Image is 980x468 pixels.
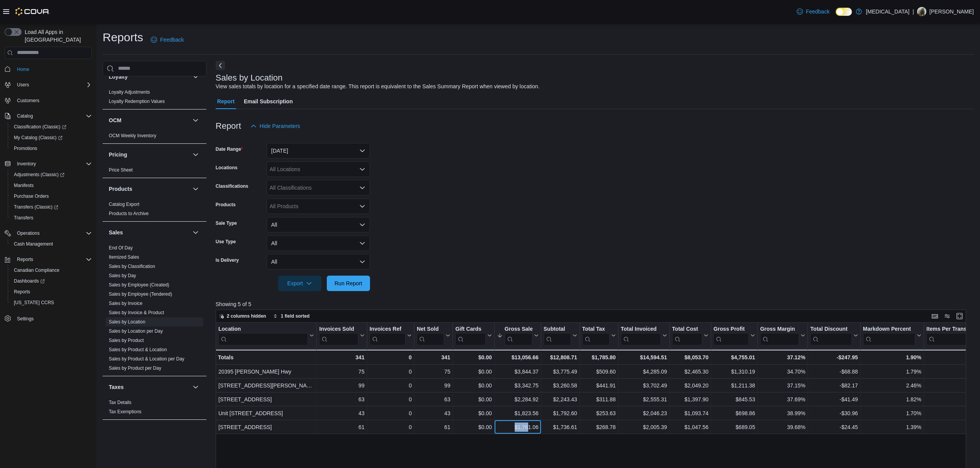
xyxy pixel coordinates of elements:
[109,151,189,158] button: Pricing
[8,297,95,308] button: [US_STATE] CCRS
[8,276,95,286] a: Dashboards
[863,367,921,376] div: 1.79%
[417,381,450,390] div: 99
[191,116,200,125] button: OCM
[109,356,184,362] span: Sales by Product & Location per Day
[11,276,48,286] a: Dashboards
[17,98,39,104] span: Customers
[369,353,411,362] div: 0
[17,161,36,167] span: Inventory
[5,61,92,344] nav: Complex example
[109,210,149,217] span: Products to Archive
[8,132,95,143] a: My Catalog (Classic)
[672,353,708,362] div: $8,053.70
[109,291,172,297] span: Sales by Employee (Tendered)
[621,325,667,345] button: Total Invoiced
[109,89,150,95] span: Loyalty Adjustments
[109,282,169,288] span: Sales by Employee (Created)
[806,8,830,15] span: Feedback
[11,276,92,286] span: Dashboards
[14,229,92,238] span: Operations
[109,151,127,158] h3: Pricing
[11,181,92,190] span: Manifests
[8,239,95,249] button: Cash Management
[109,273,136,278] a: Sales by Day
[109,167,133,173] a: Price Sheet
[218,325,308,333] div: Location
[544,395,577,404] div: $2,243.43
[14,111,92,121] span: Catalog
[2,313,95,324] button: Settings
[544,353,577,362] div: $12,808.71
[109,167,133,173] span: Price Sheet
[11,170,68,179] a: Adjustments (Classic)
[497,367,539,376] div: $3,844.37
[760,381,805,390] div: 37.15%
[109,211,149,216] a: Products to Archive
[11,192,92,201] span: Purchase Orders
[103,88,206,109] div: Loyalty
[14,255,36,264] button: Reports
[672,325,708,345] button: Total Cost
[8,212,95,223] button: Transfers
[11,133,66,142] a: My Catalog (Classic)
[14,135,63,141] span: My Catalog (Classic)
[109,328,163,334] a: Sales by Location per Day
[369,325,405,333] div: Invoices Ref
[191,150,200,159] button: Pricing
[216,311,269,321] button: 2 columns hidden
[866,7,909,16] p: [MEDICAL_DATA]
[218,367,314,376] div: 20395 [PERSON_NAME] Hwy
[621,353,667,362] div: $14,594.51
[216,165,238,171] label: Locations
[14,241,53,247] span: Cash Management
[244,94,293,109] span: Email Subscription
[103,200,206,221] div: Products
[621,325,661,345] div: Total Invoiced
[11,239,92,249] span: Cash Management
[218,353,314,362] div: Totals
[191,228,200,237] button: Sales
[2,158,95,169] button: Inventory
[2,254,95,265] button: Reports
[11,213,36,222] a: Transfers
[109,300,142,306] span: Sales by Invoice
[103,243,206,376] div: Sales
[109,89,150,95] a: Loyalty Adjustments
[17,66,29,72] span: Home
[14,80,32,89] button: Users
[497,395,539,404] div: $2,284.92
[270,311,313,321] button: 1 field sorted
[14,255,92,264] span: Reports
[417,325,450,345] button: Net Sold
[103,131,206,143] div: OCM
[109,98,165,104] span: Loyalty Redemption Values
[14,159,92,168] span: Inventory
[810,353,858,362] div: -$247.95
[267,254,370,269] button: All
[11,287,33,296] a: Reports
[672,381,708,390] div: $2,049.20
[713,353,755,362] div: $4,755.01
[713,325,749,333] div: Gross Profit
[672,325,702,333] div: Total Cost
[109,263,155,269] span: Sales by Classification
[8,191,95,202] button: Purchase Orders
[672,325,702,345] div: Total Cost
[359,203,365,209] button: Open list of options
[8,121,95,132] a: Classification (Classic)
[582,367,616,376] div: $509.60
[267,143,370,158] button: [DATE]
[11,239,56,249] a: Cash Management
[216,146,243,152] label: Date Range
[17,316,34,322] span: Settings
[810,395,858,404] div: -$41.49
[14,145,37,152] span: Promotions
[760,367,805,376] div: 34.70%
[455,395,492,404] div: $0.00
[14,289,30,295] span: Reports
[109,409,142,414] a: Tax Exemptions
[14,111,36,121] button: Catalog
[109,202,139,207] a: Catalog Export
[216,202,236,208] label: Products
